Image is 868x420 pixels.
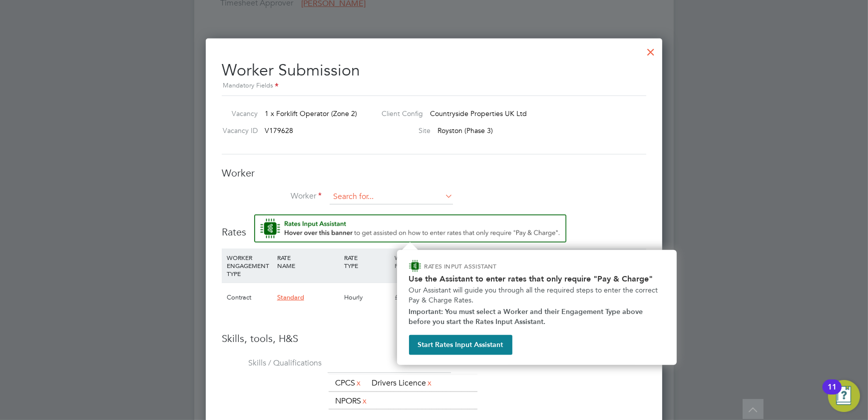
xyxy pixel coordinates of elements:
label: Vacancy ID [218,126,258,135]
div: Contract [224,283,275,312]
label: Client Config [374,109,423,118]
button: Rate Assistant [254,214,566,242]
li: NPORS [331,394,372,408]
label: Skills / Qualifications [222,358,322,368]
h3: Worker [222,166,646,179]
label: Vacancy [218,109,258,118]
label: Site [374,126,431,135]
li: CPCS [331,376,366,390]
div: £0.00 [392,283,442,312]
span: Countryside Properties UK Ltd [430,109,527,118]
div: WORKER PAY RATE [392,248,442,274]
h3: Rates [222,214,646,238]
h3: Skills, tools, H&S [222,332,646,345]
img: ENGAGE Assistant Icon [409,260,421,272]
p: Our Assistant will guide you through all the required steps to enter the correct Pay & Charge Rates. [409,285,665,305]
div: RATE TYPE [342,248,392,274]
div: AGENCY CHARGE RATE [593,248,644,282]
button: Start Rates Input Assistant [409,335,512,355]
div: AGENCY MARKUP [543,248,593,274]
div: EMPLOYER COST [492,248,543,274]
label: Worker [222,191,322,201]
input: Search for... [330,189,453,204]
div: RATE NAME [275,248,342,274]
span: 1 x Forklift Operator (Zone 2) [265,109,357,118]
span: Royston (Phase 3) [437,126,493,135]
div: Mandatory Fields [222,80,646,91]
p: RATES INPUT ASSISTANT [425,262,550,270]
div: Hourly [342,283,392,312]
h2: Worker Submission [222,52,646,92]
a: x [361,394,368,407]
span: Standard [277,293,304,301]
a: x [355,376,362,389]
span: V179628 [265,126,293,135]
div: 11 [828,387,837,400]
a: x [426,376,433,389]
button: Open Resource Center, 11 new notifications [828,380,860,412]
li: Drivers Licence [368,376,437,390]
strong: Important: You must select a Worker and their Engagement Type above before you start the Rates In... [409,307,645,326]
div: WORKER ENGAGEMENT TYPE [224,248,275,282]
div: How to input Rates that only require Pay & Charge [397,250,677,365]
div: HOLIDAY PAY [442,248,493,274]
h2: Use the Assistant to enter rates that only require "Pay & Charge" [409,274,665,283]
